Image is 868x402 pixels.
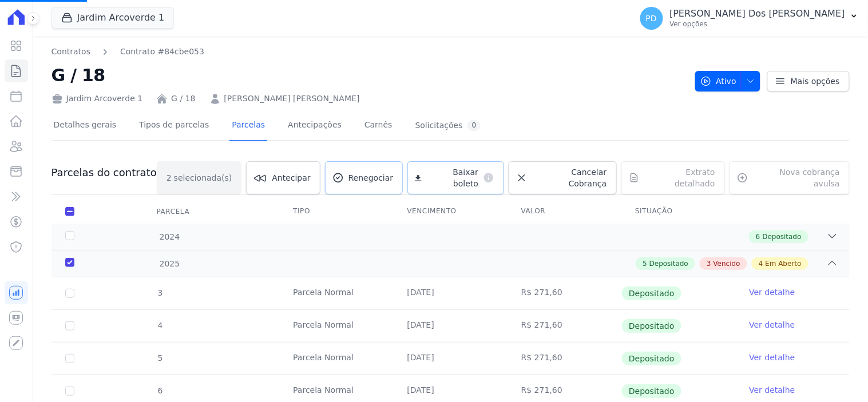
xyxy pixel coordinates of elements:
[750,384,795,396] a: Ver detalhe
[394,343,508,375] td: [DATE]
[508,343,621,375] td: R$ 271,60
[143,200,204,223] div: Parcela
[643,258,647,269] span: 5
[157,288,163,297] span: 3
[707,258,711,269] span: 3
[120,46,204,58] a: Contrato #84cbe053
[763,232,802,242] span: Depositado
[750,352,795,363] a: Ver detalhe
[157,353,163,363] span: 5
[767,71,850,91] a: Mais opções
[695,71,761,91] button: Ativo
[394,310,508,342] td: [DATE]
[670,8,845,19] p: [PERSON_NAME] Dos [PERSON_NAME]
[279,200,393,224] th: Tipo
[286,111,344,141] a: Antecipações
[622,384,681,398] span: Depositado
[279,310,393,342] td: Parcela Normal
[413,111,483,141] a: Solicitações0
[508,310,621,342] td: R$ 271,60
[279,343,393,375] td: Parcela Normal
[171,93,195,105] a: G / 18
[670,19,845,29] p: Ver opções
[415,120,481,131] div: Solicitações
[750,319,795,331] a: Ver detalhe
[622,319,681,333] span: Depositado
[362,111,395,141] a: Carnês
[750,286,795,298] a: Ver detalhe
[325,161,403,194] a: Renegociar
[509,161,616,194] a: Cancelar Cobrança
[157,386,163,395] span: 6
[407,161,504,194] a: Baixar boleto
[766,258,802,269] span: Em Aberto
[394,200,508,224] th: Vencimento
[51,46,90,58] a: Contratos
[51,62,686,88] h2: G / 18
[157,321,163,330] span: 4
[532,166,607,189] span: Cancelar Cobrança
[137,111,211,141] a: Tipos de parcelas
[756,232,760,242] span: 6
[65,387,74,396] input: Só é possível selecionar pagamentos em aberto
[394,277,508,309] td: [DATE]
[167,172,172,184] span: 2
[65,354,74,363] input: Só é possível selecionar pagamentos em aberto
[224,93,360,105] a: [PERSON_NAME] [PERSON_NAME]
[348,172,394,184] span: Renegociar
[791,75,840,87] span: Mais opções
[426,166,478,189] span: Baixar boleto
[279,277,393,309] td: Parcela Normal
[229,111,267,141] a: Parcelas
[51,46,204,58] nav: Breadcrumb
[65,321,74,331] input: Só é possível selecionar pagamentos em aberto
[246,161,320,194] a: Antecipar
[622,286,681,300] span: Depositado
[508,277,621,309] td: R$ 271,60
[649,258,688,269] span: Depositado
[51,111,119,141] a: Detalhes gerais
[714,258,740,269] span: Vencido
[631,2,868,34] button: PD [PERSON_NAME] Dos [PERSON_NAME] Ver opções
[622,352,681,365] span: Depositado
[646,14,657,22] span: PD
[621,200,735,224] th: Situação
[759,258,763,269] span: 4
[51,166,157,180] h3: Parcelas do contrato
[700,71,737,91] span: Ativo
[51,7,175,29] button: Jardim Arcoverde 1
[174,172,232,184] span: selecionada(s)
[508,200,621,224] th: Valor
[51,46,686,58] nav: Breadcrumb
[272,172,310,184] span: Antecipar
[51,93,143,105] div: Jardim Arcoverde 1
[65,289,74,298] input: Só é possível selecionar pagamentos em aberto
[467,120,481,131] div: 0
